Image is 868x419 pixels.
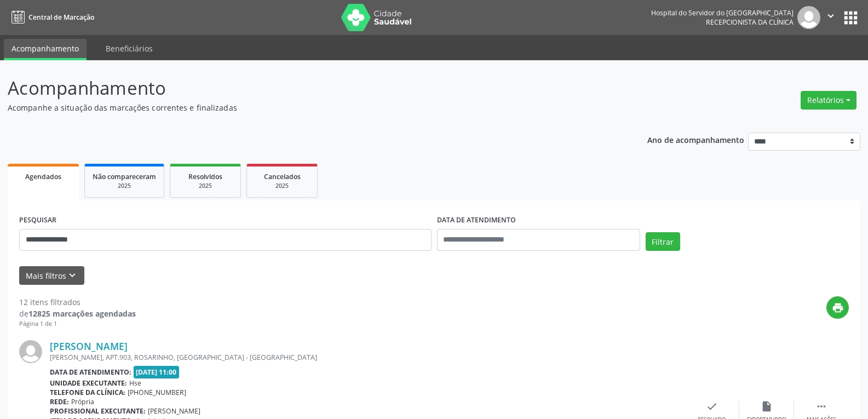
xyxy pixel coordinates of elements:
span: [PERSON_NAME] [148,406,200,416]
span: Própria [71,397,94,406]
div: Página 1 de 1 [19,319,136,329]
div: 2025 [255,182,309,190]
label: DATA DE ATENDIMENTO [437,212,516,229]
i: check [706,400,718,412]
span: Resolvidos [188,172,222,181]
p: Acompanhamento [8,74,605,102]
i:  [815,400,827,412]
b: Unidade executante: [50,378,127,388]
span: Central de Marcação [28,13,94,22]
span: [DATE] 11:00 [134,366,180,378]
div: 12 itens filtrados [19,296,136,308]
button: apps [841,8,860,27]
button:  [820,6,841,29]
button: Relatórios [801,91,856,110]
div: de [19,308,136,319]
a: Central de Marcação [8,8,94,26]
div: 2025 [93,182,156,190]
div: Hospital do Servidor do [GEOGRAPHIC_DATA] [651,8,794,18]
i: keyboard_arrow_down [66,269,78,282]
div: [PERSON_NAME], APT.903, ROSARINHO, [GEOGRAPHIC_DATA] - [GEOGRAPHIC_DATA] [50,353,685,362]
span: Cancelados [264,172,301,181]
strong: 12825 marcações agendadas [28,308,136,319]
b: Telefone da clínica: [50,388,125,397]
i: print [832,302,844,314]
img: img [19,340,42,363]
span: Não compareceram [93,172,156,181]
span: Hse [129,378,141,388]
button: print [826,296,849,319]
label: PESQUISAR [19,212,56,229]
b: Data de atendimento: [50,368,131,377]
button: Mais filtroskeyboard_arrow_down [19,266,84,285]
div: 2025 [178,182,233,190]
span: [PHONE_NUMBER] [128,388,186,397]
p: Acompanhe a situação das marcações correntes e finalizadas [8,102,605,113]
button: Filtrar [646,232,680,251]
a: [PERSON_NAME] [50,340,128,352]
b: Rede: [50,397,69,406]
a: Acompanhamento [4,39,87,60]
span: Recepcionista da clínica [706,18,794,27]
i:  [825,10,837,22]
a: Beneficiários [98,39,160,58]
i: insert_drive_file [761,400,773,412]
p: Ano de acompanhamento [647,133,744,146]
b: Profissional executante: [50,406,146,416]
span: Agendados [25,172,61,181]
img: img [797,6,820,29]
